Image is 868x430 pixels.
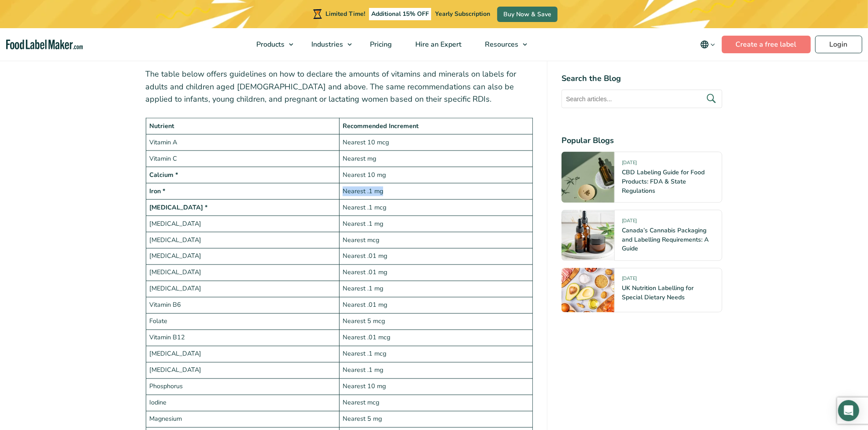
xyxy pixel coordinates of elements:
span: Products [254,40,285,49]
a: UK Nutrition Labelling for Special Dietary Needs [622,284,694,301]
span: Hire an Expert [413,40,462,49]
p: The table below offers guidelines on how to declare the amounts of vitamins and minerals on label... [146,68,533,106]
span: [DATE] [622,217,637,227]
td: Nearest .1 mcg [339,346,532,362]
td: Nearest .1 mg [339,362,532,379]
td: Nearest mg [339,151,532,167]
a: Canada’s Cannabis Packaging and Labelling Requirements: A Guide [622,226,709,253]
a: Resources [473,28,532,61]
td: [MEDICAL_DATA] [146,232,339,249]
span: Limited Time! [325,10,365,18]
div: Open Intercom Messenger [838,400,859,421]
strong: Nutrient [149,121,174,130]
td: Nearest 5 mg [339,411,532,427]
a: Buy Now & Save [497,7,558,22]
td: Nearest .01 mg [339,249,532,265]
td: Vitamin A [146,135,339,151]
a: Login [815,36,862,53]
span: [DATE] [622,159,637,169]
td: Nearest .01 mg [339,265,532,281]
td: [MEDICAL_DATA] [146,265,339,281]
input: Search articles... [561,89,722,108]
span: [DATE] [622,275,637,285]
span: Industries [309,40,344,49]
a: CBD Labeling Guide for Food Products: FDA & State Regulations [622,168,705,195]
td: Iodine [146,395,339,411]
td: Nearest .1 mcg [339,200,532,216]
td: Nearest mcg [339,395,532,411]
td: Vitamin B6 [146,298,339,314]
a: Create a free label [722,36,811,53]
td: Folate [146,314,339,330]
td: Vitamin C [146,151,339,167]
td: Nearest 10 mg [339,167,532,184]
td: Nearest 5 mcg [339,314,532,330]
span: Additional 15% OFF [369,8,431,20]
td: Nearest mcg [339,232,532,249]
td: [MEDICAL_DATA] [146,216,339,232]
td: Vitamin B12 [146,330,339,346]
h4: Search the Blog [561,72,722,84]
td: Magnesium [146,411,339,427]
span: Resources [482,40,519,49]
td: Nearest .1 mg [339,216,532,232]
strong: Recommended Increment [343,121,419,130]
td: Nearest .01 mcg [339,330,532,346]
td: Nearest .1 mg [339,281,532,298]
span: Yearly Subscription [435,10,490,18]
td: Nearest .1 mg [339,184,532,200]
a: Pricing [358,28,402,61]
td: Nearest .01 mg [339,298,532,314]
strong: Iron * [149,187,166,195]
a: Hire an Expert [404,28,471,61]
td: [MEDICAL_DATA] [146,362,339,379]
td: [MEDICAL_DATA] [146,281,339,298]
td: Nearest 10 mcg [339,135,532,151]
td: [MEDICAL_DATA] [146,346,339,362]
td: Phosphorus [146,379,339,395]
h4: Popular Blogs [561,134,722,146]
strong: Calcium * [149,170,178,179]
span: Pricing [367,40,393,49]
td: Nearest 10 mg [339,379,532,395]
a: Products [245,28,298,61]
td: [MEDICAL_DATA] [146,249,339,265]
a: Industries [300,28,356,61]
strong: [MEDICAL_DATA] * [149,203,208,212]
